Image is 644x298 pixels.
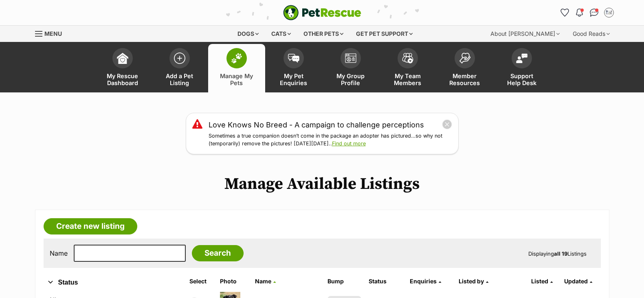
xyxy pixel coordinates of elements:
[44,277,177,288] button: Status
[459,278,484,285] span: Listed by
[459,53,470,64] img: member-resources-icon-8e73f808a243e03378d46382f2149f9095a855e16c252ad45f914b54edf8863c.svg
[283,5,361,20] img: logo-e224e6f780fb5917bec1dbf3a21bbac754714ae5b6737aabdf751b685950b380.svg
[528,250,587,257] span: Displaying Listings
[379,44,436,92] a: My Team Members
[117,53,128,64] img: dashboard-icon-eb2f2d2d3e046f16d808141f083e7271f6b2e854fb5c12c21221c1fb7104beca.svg
[410,278,441,285] a: Enquiries
[485,26,565,42] div: About [PERSON_NAME]
[192,245,244,261] input: Search
[588,6,601,19] a: Conversations
[558,6,571,19] a: Favourites
[602,6,615,19] button: My account
[324,275,365,288] th: Bump
[605,9,613,17] img: Maryanne profile pic
[232,26,264,42] div: Dogs
[493,44,550,92] a: Support Help Desk
[436,44,493,92] a: Member Resources
[50,250,68,257] label: Name
[503,72,540,86] span: Support Help Desk
[332,72,369,86] span: My Group Profile
[217,275,251,288] th: Photo
[209,132,452,148] p: Sometimes a true companion doesn’t come in the package an adopter has pictured…so why not (tempor...
[209,119,424,130] a: Love Knows No Breed - A campaign to challenge perceptions
[298,26,349,42] div: Other pets
[283,5,361,20] a: PetRescue
[255,278,276,285] a: Name
[255,278,271,285] span: Name
[186,275,216,288] th: Select
[151,44,208,92] a: Add a Pet Listing
[516,53,528,63] img: help-desk-icon-fdf02630f3aa405de69fd3d07c3f3aa587a6932b1a1747fa1d2bba05be0121f9.svg
[345,53,356,63] img: group-profile-icon-3fa3cf56718a62981997c0bc7e787c4b2cf8bcc04b72c1350f741eb67cf2f40e.svg
[459,278,488,285] a: Listed by
[446,72,483,86] span: Member Resources
[590,9,598,17] img: chat-41dd97257d64d25036548639549fe6c8038ab92f7586957e7f3b1b290dea8141.svg
[402,53,413,64] img: team-members-icon-5396bd8760b3fe7c0b43da4ab00e1e3bb1a5d9ba89233759b79545d2d3fc5d0d.svg
[44,218,137,234] a: Create new listing
[365,275,406,288] th: Status
[350,26,418,42] div: Get pet support
[567,26,615,42] div: Good Reads
[531,278,548,285] span: Listed
[564,278,592,285] a: Updated
[208,44,265,92] a: Manage My Pets
[35,26,68,40] a: Menu
[288,54,299,63] img: pet-enquiries-icon-7e3ad2cf08bfb03b45e93fb7055b45f3efa6380592205ae92323e6603595dc1f.svg
[44,30,62,37] span: Menu
[94,44,151,92] a: My Rescue Dashboard
[558,6,615,19] ul: Account quick links
[564,278,588,285] span: Updated
[104,72,141,86] span: My Rescue Dashboard
[265,44,322,92] a: My Pet Enquiries
[442,119,452,129] button: close
[322,44,379,92] a: My Group Profile
[161,72,198,86] span: Add a Pet Listing
[531,278,553,285] a: Listed
[554,250,567,257] strong: all 19
[174,53,185,64] img: add-pet-listing-icon-0afa8454b4691262ce3f59096e99ab1cd57d4a30225e0717b998d2c9b9846f56.svg
[231,53,242,64] img: manage-my-pets-icon-02211641906a0b7f246fdf0571729dbe1e7629f14944591b6c1af311fb30b64b.svg
[576,9,582,17] img: notifications-46538b983faf8c2785f20acdc204bb7945ddae34d4c08c2a6579f10ce5e182be.svg
[275,72,312,86] span: My Pet Enquiries
[573,6,586,19] button: Notifications
[389,72,426,86] span: My Team Members
[410,278,437,285] span: translation missing: en.admin.listings.index.attributes.enquiries
[266,26,297,42] div: Cats
[332,140,366,147] a: Find out more
[218,72,255,86] span: Manage My Pets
